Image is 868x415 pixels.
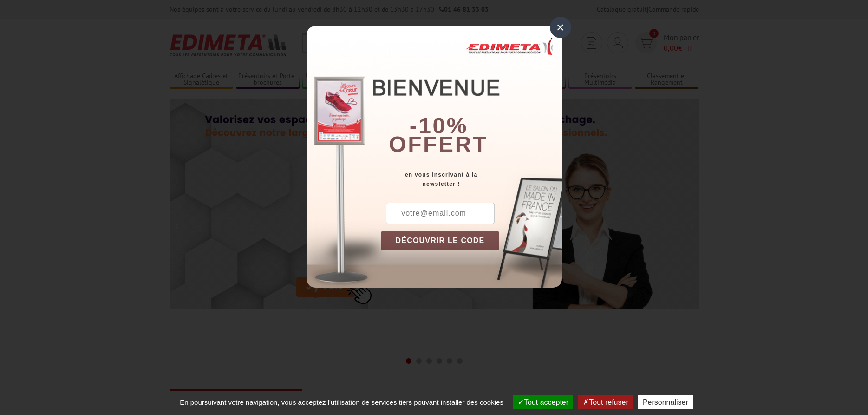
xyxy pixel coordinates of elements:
font: offert [389,132,488,157]
button: Tout refuser [578,395,633,409]
input: votre@email.com [386,203,495,224]
button: Personnaliser (fenêtre modale) [638,395,693,409]
button: DÉCOUVRIR LE CODE [381,231,500,250]
span: En poursuivant votre navigation, vous acceptez l'utilisation de services tiers pouvant installer ... [175,398,508,406]
div: × [550,17,571,38]
div: en vous inscrivant à la newsletter ! [381,170,562,189]
button: Tout accepter [513,395,573,409]
b: -10% [410,113,468,138]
